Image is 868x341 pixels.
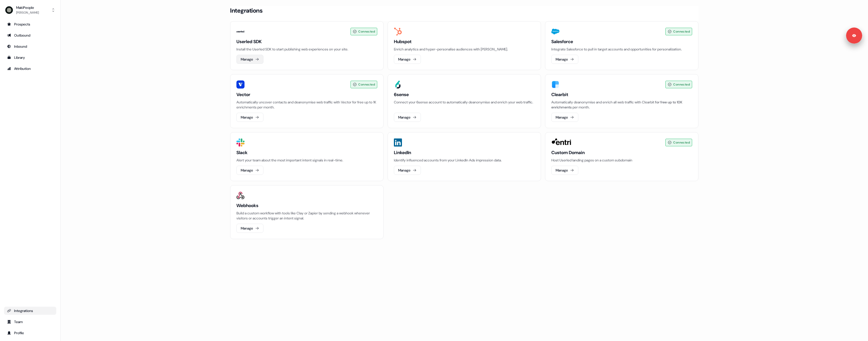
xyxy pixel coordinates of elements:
[236,203,377,209] h3: Webhooks
[16,5,39,10] div: MakiPeople
[4,329,56,337] a: Go to profile
[7,330,53,335] div: Profile
[236,100,377,110] p: Automatically uncover contacts and deanonymise web traffic with Vector for free up to 1K enrichme...
[7,319,53,324] div: Team
[394,100,535,105] p: Connect your 6sense account to automatically deanonymise and enrich your web traffic.
[236,47,377,52] p: Install the Userled SDK to start publishing web experiences on your site.
[394,113,421,122] button: Manage
[394,150,535,156] h3: LinkedIn
[236,224,263,233] button: Manage
[551,166,578,175] button: Manage
[673,29,690,34] span: Connected
[236,39,377,45] h3: Userled SDK
[7,308,53,313] div: Integrations
[236,55,263,64] button: Manage
[394,92,535,98] h3: 6sense
[4,20,56,28] a: Go to prospects
[236,113,263,122] button: Manage
[551,47,692,52] p: Integrate Salesforce to pull in target accounts and opportunities for personalization.
[394,166,421,175] button: Manage
[551,150,692,156] h3: Custom Domain
[236,80,245,89] img: Vector image
[394,158,535,163] p: Identify influenced accounts from your LinkedIn Ads impression data.
[236,92,377,98] h3: Vector
[4,31,56,39] a: Go to outbound experience
[236,158,377,163] p: Alert your team about the most important intent signals in real-time.
[7,33,53,38] div: Outbound
[551,113,578,122] button: Manage
[551,39,692,45] h3: Salesforce
[236,211,377,221] p: Build a custom workflow with tools like Clay or Zapier by sending a webhook whenever visitors or ...
[7,66,53,71] div: Attribution
[4,318,56,326] a: Go to team
[4,65,56,73] a: Go to attribution
[7,55,53,60] div: Library
[236,166,263,175] button: Manage
[551,55,578,64] button: Manage
[673,82,690,87] span: Connected
[16,10,39,15] div: [PERSON_NAME]
[394,47,535,52] p: Enrich analytics and hyper-personalise audiences with [PERSON_NAME].
[551,100,692,110] div: Automatically deanonymise and enrich all web traffic with Clearbit per month.
[551,92,692,98] h3: Clearbit
[7,44,53,49] div: Inbound
[394,55,421,64] button: Manage
[4,307,56,315] a: Go to integrations
[358,29,375,34] span: Connected
[230,7,262,14] h3: Integrations
[551,158,692,163] p: Host Userled landing pages on a custom subdomain
[4,53,56,62] a: Go to templates
[4,4,56,16] button: MakiPeople[PERSON_NAME]
[4,42,56,50] a: Go to Inbound
[236,150,377,156] h3: Slack
[673,140,690,145] span: Connected
[358,82,375,87] span: Connected
[394,39,535,45] h3: Hubspot
[7,22,53,27] div: Prospects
